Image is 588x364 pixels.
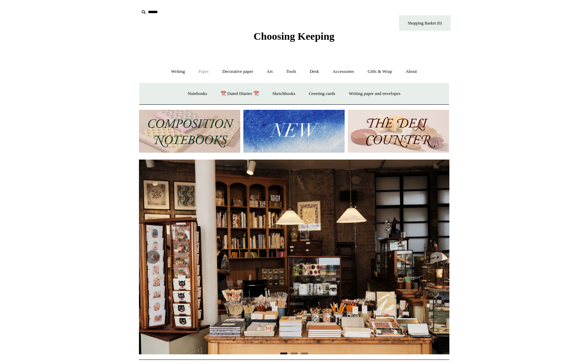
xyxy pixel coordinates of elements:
[291,353,298,354] button: Page 2
[343,85,407,103] a: Writing paper and envelopes
[348,110,449,153] img: The Deli Counter
[361,63,398,81] a: Gifts & Wrap
[253,36,334,41] a: Choosing Keeping
[181,85,213,103] a: Notebooks
[304,63,325,81] a: Desk
[303,85,342,103] a: Greeting cards
[280,353,287,354] button: Page 1
[399,15,451,31] a: Shopping Basket (0)
[301,353,308,354] button: Page 3
[429,250,442,264] button: Next
[266,85,301,103] a: Sketchbooks
[216,63,259,81] a: Decorative paper
[139,160,449,354] img: 20250131 INSIDE OF THE SHOP.jpg__PID:b9484a69-a10a-4bde-9e8d-1408d3d5e6ad
[280,63,302,81] a: Tools
[253,30,334,42] span: Choosing Keeping
[192,63,215,81] a: Paper
[399,63,423,81] a: About
[261,63,279,81] a: Art
[139,110,240,153] img: 202302 Composition ledgers.jpg__PID:69722ee6-fa44-49dd-a067-31375e5d54ec
[165,63,191,81] a: Writing
[146,250,160,264] button: Previous
[326,63,360,81] a: Accessories
[214,85,265,103] a: 📆 Dated Diaries 📆
[243,110,345,153] img: New.jpg__PID:f73bdf93-380a-4a35-bcfe-7823039498e1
